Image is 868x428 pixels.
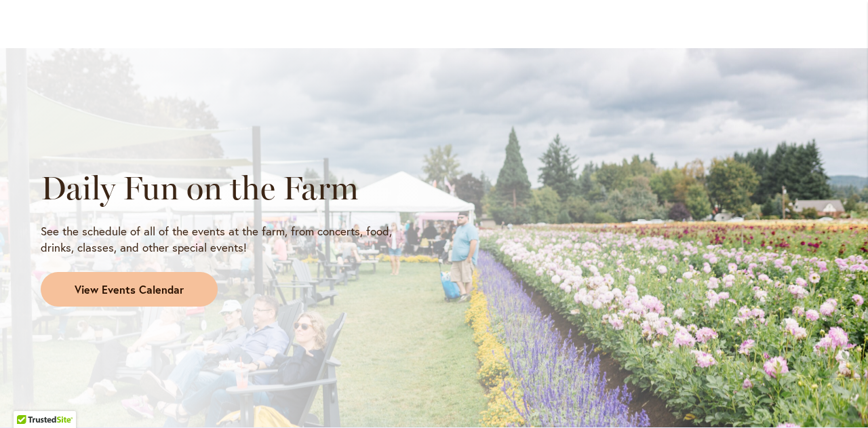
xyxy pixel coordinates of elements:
h2: Daily Fun on the Farm [41,169,422,207]
p: See the schedule of all of the events at the farm, from concerts, food, drinks, classes, and othe... [41,223,422,256]
a: View Events Calendar [41,272,218,307]
span: View Events Calendar [75,282,184,298]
